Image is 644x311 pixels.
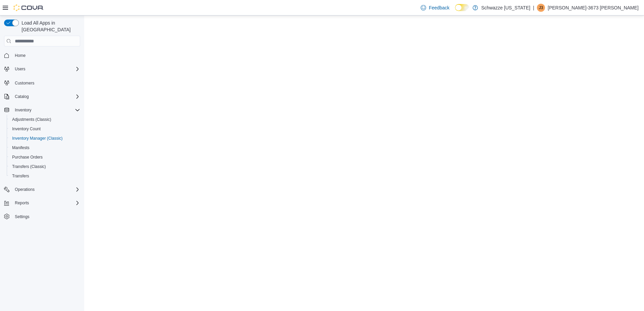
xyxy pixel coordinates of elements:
[9,153,45,161] a: Purchase Orders
[9,115,54,124] a: Adjustments (Classic)
[9,144,32,152] a: Manifests
[12,154,43,160] span: Purchase Orders
[9,163,49,171] a: Transfers (Classic)
[13,4,44,11] img: Cova
[12,212,80,221] span: Settings
[418,1,452,14] a: Feedback
[7,124,83,134] button: Inventory Count
[12,199,80,207] span: Reports
[12,164,46,169] span: Transfers (Classic)
[12,106,34,114] button: Inventory
[1,198,83,208] button: Reports
[533,4,534,12] p: |
[12,79,37,87] a: Customers
[12,145,29,150] span: Manifests
[12,51,80,60] span: Home
[12,126,41,132] span: Inventory Count
[7,152,83,162] button: Purchase Orders
[9,144,80,152] span: Manifests
[9,153,80,161] span: Purchase Orders
[1,78,83,88] button: Customers
[9,172,80,180] span: Transfers
[12,51,28,60] a: Home
[1,92,83,101] button: Catalog
[7,143,83,152] button: Manifests
[9,134,65,142] a: Inventory Manager (Classic)
[12,213,32,221] a: Settings
[481,4,530,12] p: Schwazze [US_STATE]
[15,80,34,86] span: Customers
[12,185,80,194] span: Operations
[7,115,83,124] button: Adjustments (Classic)
[1,64,83,74] button: Users
[7,171,83,181] button: Transfers
[1,185,83,194] button: Operations
[15,94,29,99] span: Catalog
[12,136,63,141] span: Inventory Manager (Classic)
[12,78,80,87] span: Customers
[15,53,26,58] span: Home
[4,48,80,239] nav: Complex example
[15,187,35,192] span: Operations
[1,105,83,115] button: Inventory
[537,4,545,12] div: John-3673 Montoya
[15,66,25,72] span: Users
[548,4,639,12] p: [PERSON_NAME]-3673 [PERSON_NAME]
[15,200,29,206] span: Reports
[12,65,80,73] span: Users
[1,212,83,221] button: Settings
[12,65,28,73] button: Users
[9,115,80,124] span: Adjustments (Classic)
[12,173,29,179] span: Transfers
[7,134,83,143] button: Inventory Manager (Classic)
[15,214,29,219] span: Settings
[12,117,51,122] span: Adjustments (Classic)
[15,107,31,113] span: Inventory
[12,106,80,114] span: Inventory
[539,4,543,12] span: J3
[1,50,83,60] button: Home
[12,93,31,101] button: Catalog
[9,134,80,142] span: Inventory Manager (Classic)
[7,162,83,171] button: Transfers (Classic)
[12,199,32,207] button: Reports
[9,163,80,171] span: Transfers (Classic)
[429,4,449,11] span: Feedback
[9,125,80,133] span: Inventory Count
[19,20,80,33] span: Load All Apps in [GEOGRAPHIC_DATA]
[9,172,32,180] a: Transfers
[9,125,43,133] a: Inventory Count
[12,185,37,194] button: Operations
[455,4,469,11] input: Dark Mode
[12,93,80,101] span: Catalog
